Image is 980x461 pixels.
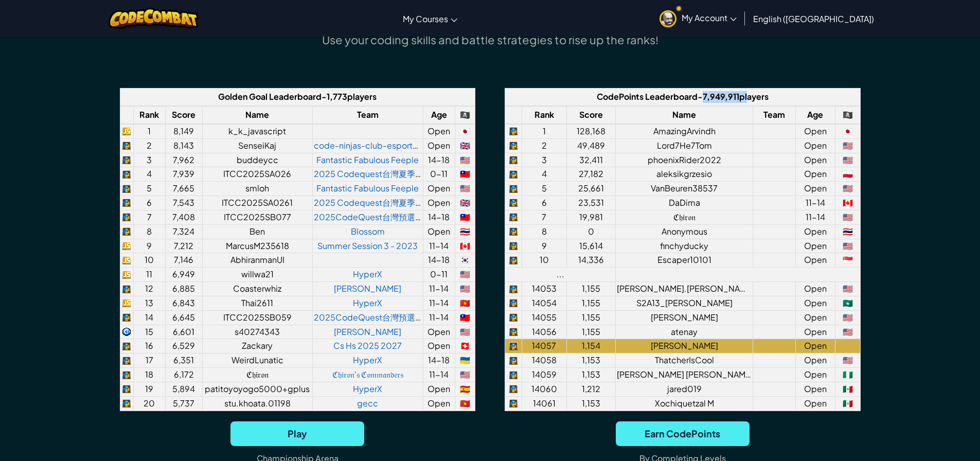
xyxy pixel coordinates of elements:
[522,310,566,325] td: 14055
[120,325,133,339] td: cpp
[347,91,377,102] span: players
[120,224,133,239] td: python
[334,326,401,337] a: [PERSON_NAME]
[616,253,753,268] td: Escaper10101
[795,153,835,167] td: Open
[165,325,202,339] td: 6,601
[455,106,475,124] th: 🏴‍☠️
[133,239,165,253] td: 9
[455,353,475,368] td: Ukraine
[835,282,860,296] td: United States
[423,310,455,325] td: 11-14
[505,210,522,224] td: python
[616,138,753,153] td: Lord7He7Tom
[522,182,566,196] td: 5
[423,182,455,196] td: Open
[616,353,753,368] td: ThatcherIsCool
[455,325,475,339] td: United States
[120,124,133,138] td: javascript
[327,91,347,102] span: 1,773
[505,153,522,167] td: python
[455,339,475,353] td: Switzerland
[616,382,753,397] td: jared019
[505,339,522,353] td: python
[218,91,268,102] span: Golden Goal
[230,421,364,446] span: Play
[616,210,753,224] td: ℭ𝔥𝔦𝔯𝔬𝔫
[133,182,165,196] td: 5
[835,325,860,339] td: United States
[423,106,455,124] th: Age
[795,196,835,210] td: 11-14
[522,382,566,397] td: 14060
[795,310,835,325] td: Open
[616,167,753,182] td: aleksikgrzesio
[455,310,475,325] td: Taiwan
[795,382,835,397] td: Open
[835,210,860,224] td: United States
[202,239,313,253] td: MarcusM235618
[795,368,835,382] td: Open
[522,210,566,224] td: 7
[314,197,440,208] a: 2025 Codequest台灣夏季預選賽
[165,196,202,210] td: 7,543
[455,396,475,411] td: Vietnam
[165,296,202,310] td: 6,843
[120,353,133,368] td: python
[398,5,462,32] a: My Courses
[423,325,455,339] td: Open
[835,138,860,153] td: United States
[835,396,860,411] td: Mexico
[202,268,313,282] td: willwa21
[835,224,860,239] td: Thailand
[616,310,753,325] td: [PERSON_NAME]
[165,282,202,296] td: 6,885
[566,296,616,310] td: 1,155
[165,210,202,224] td: 7,408
[120,382,133,397] td: python
[165,353,202,368] td: 6,351
[120,138,133,153] td: python
[505,268,616,282] td: ...
[133,268,165,282] td: 11
[795,106,835,124] th: Age
[522,153,566,167] td: 3
[522,239,566,253] td: 9
[505,282,522,296] td: python
[165,339,202,353] td: 6,529
[202,296,313,310] td: Thai2611
[423,167,455,182] td: 0-11
[423,382,455,397] td: Open
[522,106,566,124] th: Rank
[133,124,165,138] td: 1
[654,2,742,34] a: My Account
[316,183,419,193] a: Fantastic Fabulous Feeple
[616,106,753,124] th: Name
[314,140,436,151] a: code-ninjas-club-esports-dev
[522,253,566,268] td: 10
[165,310,202,325] td: 6,645
[522,325,566,339] td: 14056
[333,340,402,351] a: Cs Hs 2025 2027
[109,8,199,29] a: CodeCombat logo
[133,310,165,325] td: 14
[423,138,455,153] td: Open
[795,282,835,296] td: Open
[703,91,739,102] span: 7,949,911
[505,224,522,239] td: python
[165,382,202,397] td: 5,894
[133,296,165,310] td: 13
[566,182,616,196] td: 25,661
[455,124,475,138] td: Japan
[314,312,495,323] a: 2025CodeQuest台灣預選賽夏季賽 -中學組初賽
[269,91,322,102] span: Leaderboard
[795,124,835,138] td: Open
[505,353,522,368] td: python
[566,339,616,353] td: 1,154
[616,368,753,382] td: [PERSON_NAME] [PERSON_NAME] NGS3038
[795,239,835,253] td: Open
[133,396,165,411] td: 20
[423,124,455,138] td: Open
[455,282,475,296] td: United States
[522,138,566,153] td: 2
